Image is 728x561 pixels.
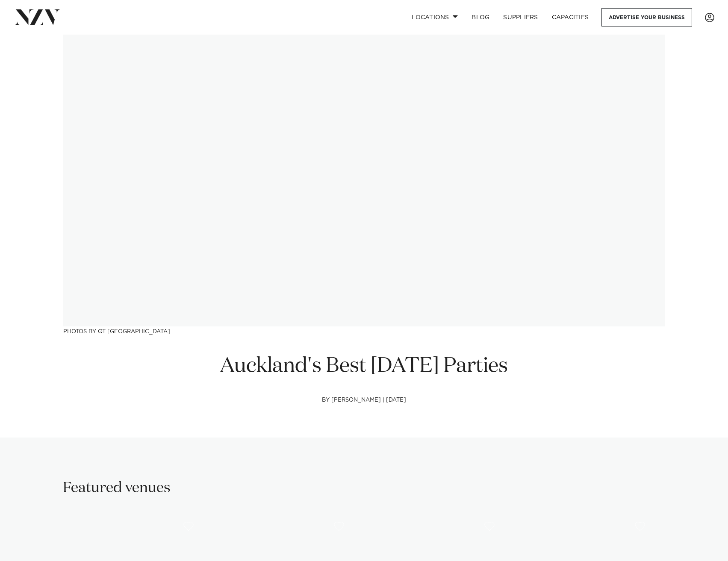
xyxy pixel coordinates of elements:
[405,8,465,26] a: Locations
[465,8,496,26] a: BLOG
[601,8,692,26] a: Advertise your business
[496,8,545,26] a: SUPPLIERS
[63,326,665,335] h3: Photos by QT [GEOGRAPHIC_DATA]
[14,9,60,25] img: nzv-logo.png
[218,397,510,424] h4: by [PERSON_NAME] | [DATE]
[218,353,510,380] h1: Auckland's Best [DATE] Parties
[545,8,596,26] a: Capacities
[63,479,171,498] h2: Featured venues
